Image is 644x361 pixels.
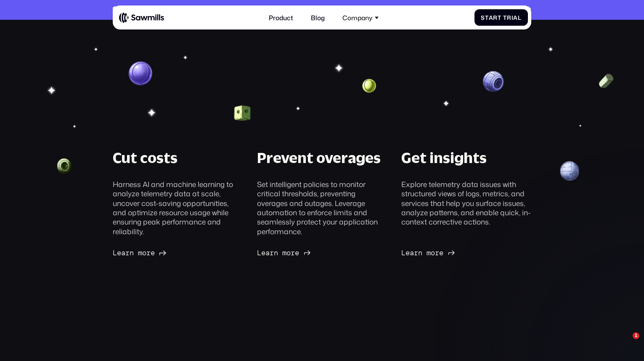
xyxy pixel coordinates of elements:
[151,249,155,257] span: e
[265,249,270,257] span: a
[485,14,489,21] span: t
[401,249,405,257] span: L
[481,14,485,21] span: S
[146,249,151,257] span: r
[418,249,422,257] span: n
[431,249,435,257] span: o
[113,249,117,257] span: L
[125,249,130,257] span: r
[439,249,443,257] span: e
[342,14,372,21] div: Company
[337,9,383,26] div: Company
[489,14,493,21] span: a
[257,249,261,257] span: L
[121,249,125,257] span: a
[142,249,146,257] span: o
[291,249,295,257] span: r
[633,332,639,339] span: 1
[507,14,511,21] span: r
[435,249,439,257] span: r
[264,9,298,26] a: Product
[401,148,487,168] div: Get insights
[282,249,286,257] span: m
[493,14,498,21] span: r
[410,249,414,257] span: a
[286,249,291,257] span: o
[414,249,418,257] span: r
[513,14,518,21] span: a
[257,180,387,236] div: Set intelligent policies to monitor critical thresholds, preventing overages and outages. Leverag...
[257,148,381,168] div: Prevent overages
[511,14,514,21] span: i
[113,148,178,168] div: Cut costs
[117,249,121,257] span: e
[138,249,142,257] span: m
[113,249,166,257] a: Learnmore
[274,249,278,257] span: n
[257,249,310,257] a: Learnmore
[498,14,501,21] span: t
[270,249,274,257] span: r
[261,249,265,257] span: e
[130,249,134,257] span: n
[405,249,410,257] span: e
[306,9,329,26] a: Blog
[427,249,431,257] span: m
[401,249,455,257] a: Learnmore
[113,180,243,236] div: Harness AI and machine learning to analyze telemetry data at scale, uncover cost-saving opportuni...
[474,9,528,26] a: StartTrial
[295,249,299,257] span: e
[401,180,531,227] div: Explore telemetry data issues with structured views of logs, metrics, and services that help you ...
[503,14,507,21] span: T
[518,14,522,21] span: l
[615,332,636,353] iframe: Intercom live chat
